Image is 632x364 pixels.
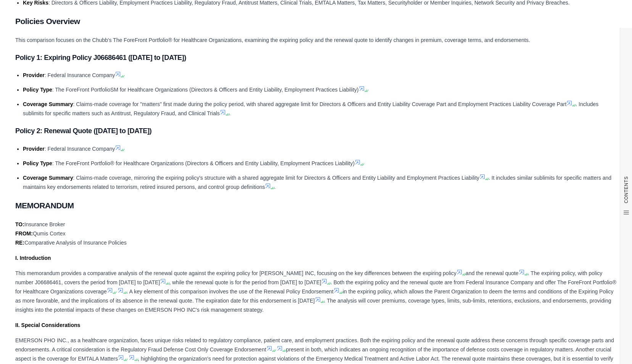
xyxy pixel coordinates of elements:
span: : The ForeFront PortfolioSM for Healthcare Organizations (Directors & Officers and Entity Liabili... [52,87,359,93]
span: : The ForeFront Portfolio® for Healthcare Organizations (Directors & Officers and Entity Liabilit... [52,160,355,166]
span: . [274,184,276,190]
span: : Claims-made coverage, mirroring the expiring policy's structure with a shared aggregate limit f... [73,175,480,181]
span: present in both, which indicates an ongoing recognition of the importance of defense costs covera... [15,346,611,362]
span: : Claims-made coverage for "matters" first made during the policy period, with shared aggregate l... [73,101,567,107]
span: . The expiring policy, with policy number J06686461, covers the period from [DATE] to [DATE] [15,270,602,285]
span: Provider [23,146,45,152]
span: EMERSON PHO INC., as a healthcare organization, faces unique risks related to regulatory complian... [15,337,614,353]
h3: Policy 1: Expiring Policy J06686461 ([DATE] to [DATE]) [15,51,617,64]
span: : Federal Insurance Company [45,146,115,152]
span: Coverage Summary [23,101,73,107]
span: Policy Type [23,87,52,93]
strong: RE: [15,240,24,246]
span: . A key element of this comparison involves the use of the Renewal Policy Endorsement [127,288,334,295]
span: , while the renewal quote is for the period from [DATE] to [DATE] [169,279,321,285]
span: and the renewal quote [466,270,519,276]
span: Qumis Cortex [33,230,66,237]
span: This comparison focuses on the Chubb's The ForeFront Portfolio® for Healthcare Organizations, exa... [15,37,530,43]
strong: FROM: [15,230,33,237]
span: in the expiring policy, which allows the Parent Organization to deem the terms and conditions of ... [15,288,613,304]
span: Insurance Broker [24,221,65,227]
span: . The analysis will cover premiums, coverage types, limits, sub-limits, retentions, exclusions, a... [15,298,611,313]
strong: TO: [15,221,24,227]
h2: MEMORANDUM [15,198,617,214]
h2: Policies Overview [15,13,617,29]
span: . It includes similar sublimits for specific matters and maintains key endorsements related to te... [23,175,611,190]
span: Provider [23,72,45,78]
span: Coverage Summary [23,175,73,181]
strong: I. Introduction [15,255,51,261]
span: : Federal Insurance Company [45,72,115,78]
span: Policy Type [23,160,52,166]
span: This memorandum provides a comparative analysis of the renewal quote against the expiring policy ... [15,270,456,276]
span: . [229,110,231,116]
span: . Both the expiring policy and the renewal quote are from Federal Insurance Company and offer The... [15,279,616,295]
span: CONTENTS [623,176,629,203]
strong: II. Special Considerations [15,322,80,328]
h3: Policy 2: Renewal Quote ([DATE] to [DATE]) [15,124,617,138]
span: Comparative Analysis of Insurance Policies [24,240,127,246]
